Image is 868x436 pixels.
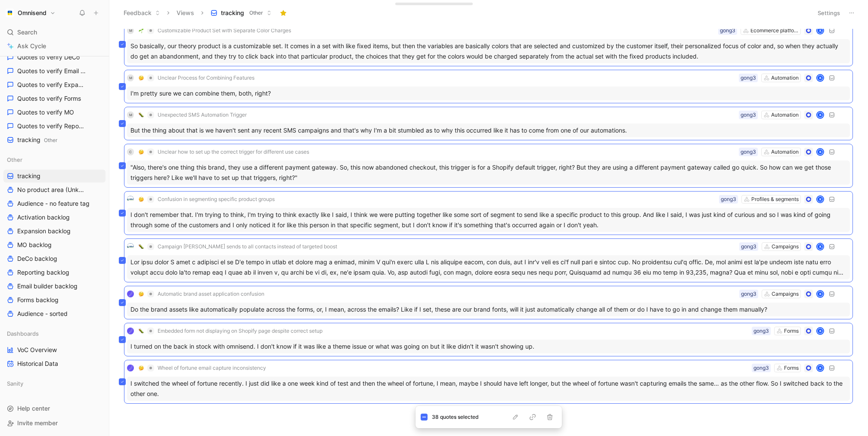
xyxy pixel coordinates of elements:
[3,92,105,105] a: Quotes to verify Forms
[6,9,14,17] img: Omnisend
[124,22,853,66] a: M🌱Customizable Product Set with Separate Color ChargesEcommerce platformsgong3KSo basically, our ...
[17,241,52,249] span: MO backlog
[17,108,74,117] span: Quotes to verify MO
[173,6,198,19] button: Views
[17,268,69,277] span: Reporting backlog
[3,307,105,320] a: Audience - sorted
[3,280,105,293] a: Email builder backlog
[124,144,853,188] a: C🤔Unclear how to set up the correct trigger for different use casesAutomationgong3K"Also, there's...
[17,186,86,194] span: No product area (Unknowns)
[3,211,105,224] a: Activation backlog
[3,40,105,53] a: Ask Cycle
[17,359,58,368] span: Historical Data
[17,41,46,51] span: Ask Cycle
[207,6,276,19] button: trackingOther
[17,80,85,89] span: Quotes to verify Expansion
[17,296,59,304] span: Forms backlog
[17,53,80,62] span: Quotes to verify DeCo
[3,357,105,370] a: Historical Data
[3,225,105,238] a: Expansion backlog
[3,238,105,251] a: MO backlog
[3,120,105,133] a: Quotes to verify Reporting
[17,27,37,37] span: Search
[3,153,105,320] div: OthertrackingNo product area (Unknowns)Audience - no feature tagActivation backlogExpansion backl...
[221,9,244,17] span: tracking
[3,252,105,265] a: DeCo backlog
[3,327,105,370] div: DashboardsVoC OverviewHistorical Data
[44,137,57,143] span: Other
[3,402,105,415] div: Help center
[3,197,105,210] a: Audience - no feature tag
[17,309,68,318] span: Audience - sorted
[3,153,105,166] div: Other
[17,254,57,263] span: DeCo backlog
[17,199,90,208] span: Audience - no feature tag
[3,26,105,39] div: Search
[17,172,40,180] span: tracking
[124,238,853,282] a: logo🐛Campaign [PERSON_NAME] sends to all contacts instead of targeted boostCampaignsgong3KLor ips...
[17,67,86,75] span: Quotes to verify Email builder
[124,323,853,356] a: logo🐛Embedded form not displaying on Shopify page despite correct setupFormsgong3KI turned on the...
[124,107,853,140] a: M🐛Unexpected SMS Automation TriggerAutomationgong3KBut the thing about that is we haven't sent an...
[3,133,105,146] a: trackingOther
[3,106,105,119] a: Quotes to verify MO
[3,65,105,77] a: Quotes to verify Email builder
[17,346,57,354] span: VoC Overview
[3,417,105,430] div: Invite member
[3,377,105,390] div: Sanity
[124,286,853,319] a: logo🤔Automatic brand asset application confusionCampaignsgong3KDo the brand assets like automatic...
[814,7,844,19] button: Settings
[3,170,105,182] a: tracking
[120,6,164,19] button: Feedback
[17,122,85,130] span: Quotes to verify Reporting
[7,155,22,164] span: Other
[3,7,58,19] button: OmnisendOmnisend
[18,9,46,17] h1: Omnisend
[7,379,23,388] span: Sanity
[3,327,105,340] div: Dashboards
[3,51,105,64] a: Quotes to verify DeCo
[17,94,81,103] span: Quotes to verify Forms
[124,70,853,103] a: M🤔Unclear Process for Combining FeaturesAutomationgong3KI'm pretty sure we can combine them, both...
[249,9,263,17] span: Other
[17,213,70,222] span: Activation backlog
[432,413,510,421] div: 38 quotes selected
[3,294,105,306] a: Forms backlog
[17,136,57,145] span: tracking
[17,282,77,291] span: Email builder backlog
[3,377,105,393] div: Sanity
[17,419,58,427] span: Invite member
[124,360,853,404] a: logo🤔Wheel of fortune email capture inconsistencyFormsgong3KI switched the wheel of fortune recen...
[17,227,71,235] span: Expansion backlog
[3,78,105,91] a: Quotes to verify Expansion
[124,191,853,235] a: logo🤔Confusion in segmenting specific product groupsProfiles & segmentsgong3KI don't remember tha...
[3,266,105,279] a: Reporting backlog
[7,329,39,338] span: Dashboards
[17,405,50,412] span: Help center
[3,183,105,196] a: No product area (Unknowns)
[3,343,105,356] a: VoC Overview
